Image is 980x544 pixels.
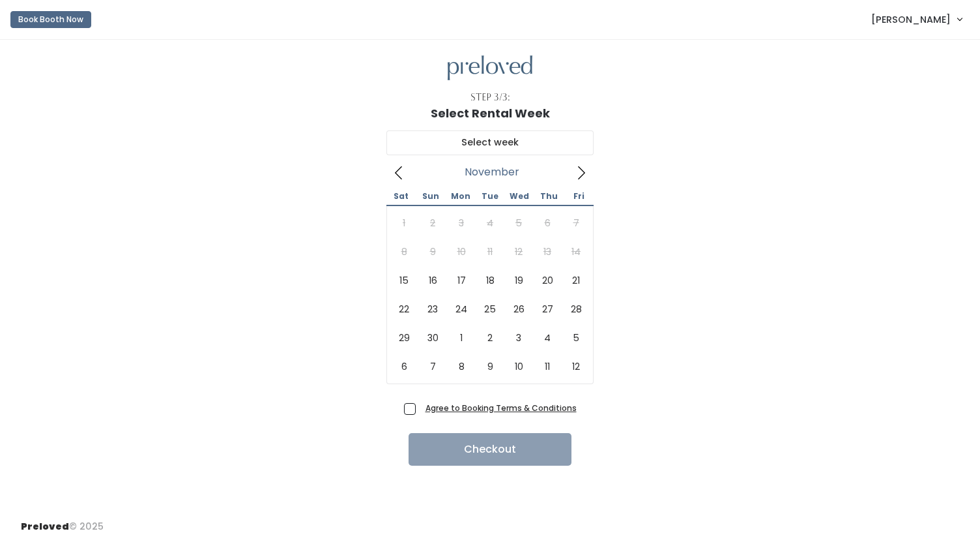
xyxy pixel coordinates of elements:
[418,352,447,381] span: December 7, 2025
[447,324,476,352] span: December 1, 2025
[476,295,504,324] span: November 25, 2025
[447,295,476,324] span: November 24, 2025
[505,192,534,200] span: Wed
[533,266,562,295] span: November 20, 2025
[425,402,577,414] a: Agree to Booking Terms & Conditions
[10,5,91,34] a: Book Booth Now
[447,352,476,381] span: December 8, 2025
[10,11,91,28] button: Book Booth Now
[562,352,590,381] span: December 12, 2025
[504,295,533,324] span: November 26, 2025
[418,266,447,295] span: November 16, 2025
[431,107,550,120] h1: Select Rental Week
[562,266,590,295] span: November 21, 2025
[446,192,475,200] span: Mon
[533,324,562,352] span: December 4, 2025
[871,12,951,27] span: [PERSON_NAME]
[386,192,416,200] span: Sat
[470,91,510,104] div: Step 3/3:
[858,5,975,33] a: [PERSON_NAME]
[21,520,69,533] span: Preloved
[409,433,571,466] button: Checkout
[475,192,504,200] span: Tue
[21,509,104,534] div: © 2025
[564,192,594,200] span: Fri
[448,55,532,81] img: preloved logo
[562,295,590,324] span: November 28, 2025
[504,324,533,352] span: December 3, 2025
[533,352,562,381] span: December 11, 2025
[476,352,504,381] span: December 9, 2025
[390,352,418,381] span: December 6, 2025
[418,295,447,324] span: November 23, 2025
[562,324,590,352] span: December 5, 2025
[465,170,519,175] span: November
[476,324,504,352] span: December 2, 2025
[390,295,418,324] span: November 22, 2025
[534,192,564,200] span: Thu
[386,130,594,155] input: Select week
[416,192,445,200] span: Sun
[476,266,504,295] span: November 18, 2025
[447,266,476,295] span: November 17, 2025
[504,352,533,381] span: December 10, 2025
[533,295,562,324] span: November 27, 2025
[504,266,533,295] span: November 19, 2025
[390,266,418,295] span: November 15, 2025
[390,324,418,352] span: November 29, 2025
[418,324,447,352] span: November 30, 2025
